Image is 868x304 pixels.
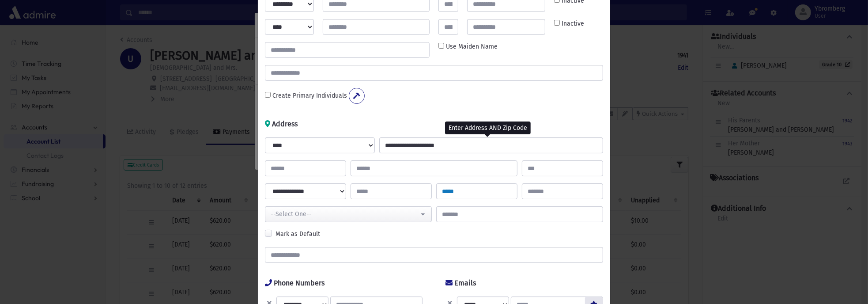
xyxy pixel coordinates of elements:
label: Mark as Default [275,229,320,239]
h6: Phone Numbers [265,278,325,289]
button: --Select One-- [265,206,432,222]
div: Enter Address AND Zip Code [445,122,531,134]
label: Create Primary Individuals [272,91,347,100]
div: --Select One-- [271,209,419,219]
h6: Address [265,119,298,129]
h6: Emails [445,278,476,289]
label: Inactive [562,19,584,28]
label: Use Maiden Name [446,42,498,51]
